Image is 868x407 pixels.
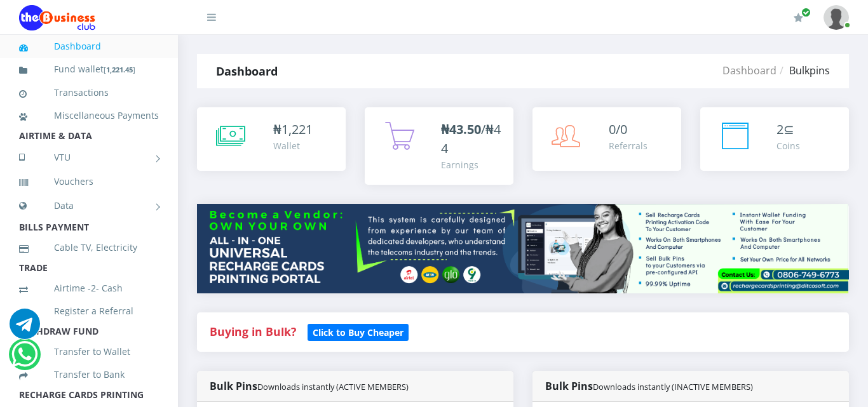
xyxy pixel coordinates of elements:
a: Fund wallet[1,221.45] [19,55,159,84]
b: 1,221.45 [106,65,133,74]
a: 0/0 Referrals [532,107,681,171]
div: Earnings [441,158,501,171]
small: Downloads instantly (ACTIVE MEMBERS) [257,381,409,392]
strong: Bulk Pins [210,379,409,393]
div: ₦ [273,120,313,139]
span: /₦44 [441,121,501,157]
a: Transactions [19,78,159,107]
a: Vouchers [19,167,159,196]
strong: Dashboard [216,63,278,79]
b: Click to Buy Cheaper [313,326,403,338]
div: ⊆ [776,120,800,139]
span: Renew/Upgrade Subscription [801,8,811,17]
img: Logo [19,5,95,30]
small: Downloads instantly (INACTIVE MEMBERS) [593,381,753,392]
img: User [824,5,849,30]
a: Register a Referral [19,297,159,326]
a: Dashboard [19,32,159,61]
a: VTU [19,142,159,173]
span: 0/0 [609,121,627,138]
a: Transfer to Bank [19,360,159,389]
a: Chat for support [11,349,37,370]
a: Dashboard [722,63,776,77]
i: Renew/Upgrade Subscription [794,13,803,23]
strong: Buying in Bulk? [210,324,296,339]
a: ₦43.50/₦44 Earnings [365,107,513,185]
img: multitenant_rcp.png [197,204,849,293]
li: Bulkpins [776,63,830,78]
a: Chat for support [10,318,40,339]
a: Cable TV, Electricity [19,233,159,262]
div: Referrals [609,139,648,152]
strong: Bulk Pins [545,379,753,393]
a: Data [19,190,159,222]
div: Wallet [273,139,313,152]
a: ₦1,221 Wallet [197,107,346,171]
small: [ ] [104,65,135,74]
div: Coins [776,139,800,152]
a: Miscellaneous Payments [19,101,159,130]
b: ₦43.50 [441,121,481,138]
span: 2 [776,121,783,138]
a: Transfer to Wallet [19,337,159,366]
span: 1,221 [281,121,313,138]
a: Click to Buy Cheaper [308,324,409,339]
a: Airtime -2- Cash [19,274,159,303]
